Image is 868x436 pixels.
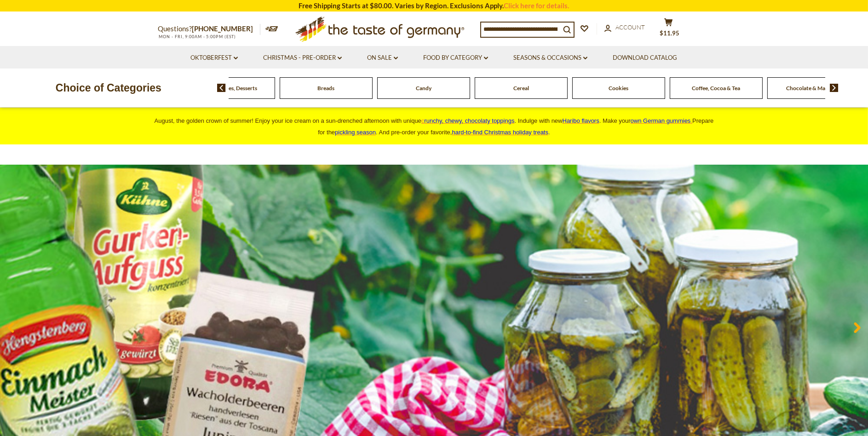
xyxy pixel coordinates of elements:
[604,23,645,33] a: Account
[217,84,226,92] img: previous arrow
[513,53,587,63] a: Seasons & Occasions
[660,29,679,37] span: $11.95
[416,85,431,92] a: Candy
[452,129,549,136] a: hard-to-find Christmas holiday treats
[192,24,253,33] a: [PHONE_NUMBER]
[200,85,257,92] a: Baking, Cakes, Desserts
[424,117,514,124] span: runchy, chewy, chocolaty toppings
[452,129,550,136] span: .
[155,117,714,136] span: August, the golden crown of summer! Enjoy your ice cream on a sun-drenched afternoon with unique ...
[423,53,488,63] a: Food By Category
[263,53,342,63] a: Christmas - PRE-ORDER
[631,117,691,124] span: own German gummies
[613,53,677,63] a: Download Catalog
[158,34,236,39] span: MON - FRI, 9:00AM - 5:00PM (EST)
[692,85,740,92] a: Coffee, Cocoa & Tea
[786,85,841,92] a: Chocolate & Marzipan
[609,85,628,92] a: Cookies
[421,117,515,124] a: crunchy, chewy, chocolaty toppings
[190,53,238,63] a: Oktoberfest
[317,85,334,92] a: Breads
[655,18,683,41] button: $11.95
[335,129,376,136] a: pickling season
[830,84,839,92] img: next arrow
[631,117,692,124] a: own German gummies.
[504,1,569,10] a: Click here for details.
[616,23,645,31] span: Account
[563,117,599,124] a: Haribo flavors
[367,53,398,63] a: On Sale
[513,85,529,92] a: Cereal
[158,23,260,35] p: Questions?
